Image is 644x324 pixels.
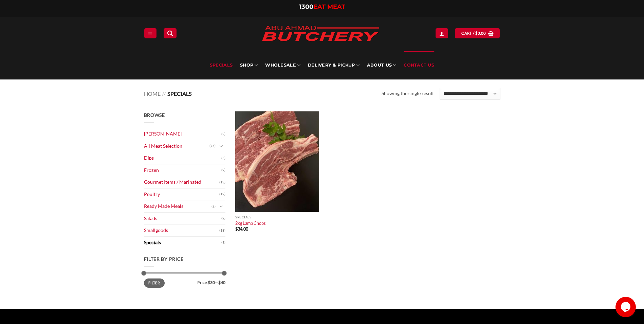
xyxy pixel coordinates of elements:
[144,224,219,236] a: Smallgoods
[219,226,225,236] span: (18)
[475,30,478,36] span: $
[235,215,319,219] p: Specials
[144,164,221,176] a: Frozen
[144,152,221,164] a: Dips
[313,3,345,11] span: EAT MEAT
[219,177,225,187] span: (13)
[144,256,184,262] span: Filter by price
[144,176,219,188] a: Gourmet Items / Marinated
[209,141,216,151] span: (74)
[144,188,219,200] a: Poultry
[211,201,216,212] span: (2)
[144,28,157,38] a: Menu
[144,128,221,140] a: [PERSON_NAME]
[167,90,192,97] span: Specials
[162,90,166,97] span: //
[235,220,266,226] a: 2kg Lamb Chops
[221,153,225,163] span: (5)
[308,51,360,79] a: Delivery & Pickup
[144,278,225,285] div: Price: —
[144,90,161,97] a: Home
[208,280,215,285] span: $30
[221,129,225,139] span: (2)
[221,237,225,248] span: (1)
[235,226,238,232] span: $
[217,142,225,150] button: Toggle
[615,297,637,317] iframe: chat widget
[256,21,385,47] img: Abu Ahmad Butchery
[217,203,225,210] button: Toggle
[144,112,165,118] span: Browse
[299,3,345,11] a: 1300EAT MEAT
[210,51,233,79] a: Specials
[382,90,434,97] p: Showing the single result
[240,51,258,79] a: SHOP
[475,31,486,35] bdi: 0.00
[144,140,209,152] a: All Meat Selection
[299,3,313,11] span: 1300
[235,226,248,232] bdi: 34.00
[436,28,448,38] a: Login
[455,28,500,38] a: View cart
[235,111,319,212] img: Lamb_forequarter_Chops (per 1Kg)
[144,200,211,212] a: Ready Made Meals
[144,278,165,288] button: Filter
[221,165,225,175] span: (9)
[404,51,434,79] a: Contact Us
[144,237,221,249] a: Specials
[219,189,225,199] span: (12)
[367,51,396,79] a: About Us
[265,51,300,79] a: Wholesale
[144,213,221,224] a: Salads
[461,30,486,36] span: Cart /
[440,88,500,100] select: Shop order
[164,28,177,38] a: Search
[221,213,225,223] span: (2)
[218,280,225,285] span: $40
